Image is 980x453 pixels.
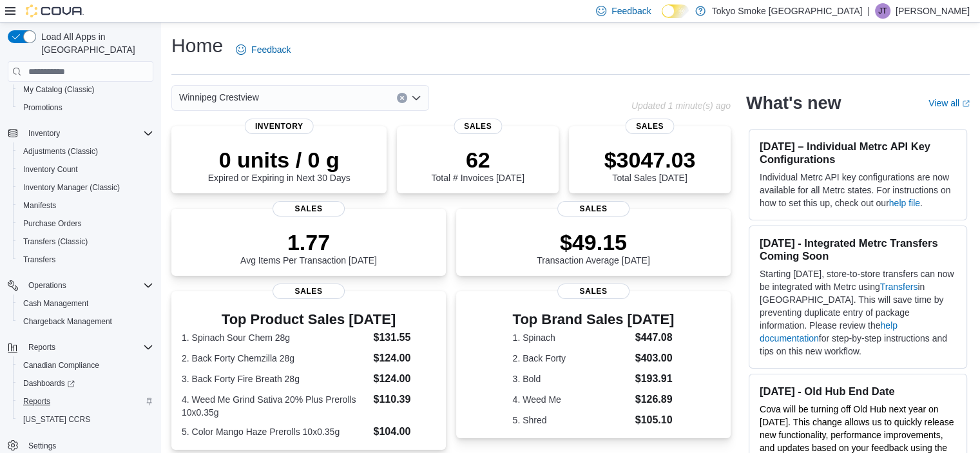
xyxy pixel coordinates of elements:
[896,3,970,19] p: [PERSON_NAME]
[18,376,80,391] a: Dashboards
[18,412,153,427] span: Washington CCRS
[18,82,100,97] a: My Catalog (Classic)
[18,252,61,267] a: Transfers
[171,33,223,59] h1: Home
[411,93,421,103] button: Open list of options
[23,236,88,247] span: Transfers (Classic)
[635,412,675,428] dd: $105.10
[373,351,435,366] dd: $124.00
[182,352,368,365] dt: 2. Back Forty Chemzilla 28g
[13,392,159,410] button: Reports
[662,5,689,18] input: Dark Mode
[18,82,153,97] span: My Catalog (Classic)
[23,278,72,293] button: Operations
[631,101,731,111] p: Updated 1 minute(s) ago
[3,124,159,142] button: Inventory
[611,5,651,17] span: Feedback
[662,18,662,19] span: Dark Mode
[373,330,435,345] dd: $131.55
[23,164,78,175] span: Inventory Count
[454,119,502,134] span: Sales
[28,280,66,291] span: Operations
[18,162,83,177] a: Inventory Count
[182,331,368,344] dt: 1. Spinach Sour Chem 28g
[208,147,351,173] p: 0 units / 0 g
[28,342,55,352] span: Reports
[231,37,296,63] a: Feedback
[889,198,920,208] a: help file
[23,84,95,95] span: My Catalog (Classic)
[878,3,887,19] span: JT
[13,197,159,215] button: Manifests
[431,147,524,173] p: 62
[537,229,650,255] p: $49.15
[13,294,159,313] button: Cash Management
[397,93,407,103] button: Clear input
[604,147,696,173] p: $3047.03
[13,233,159,251] button: Transfers (Classic)
[18,234,153,249] span: Transfers (Classic)
[23,278,153,293] span: Operations
[13,251,159,269] button: Transfers
[635,392,675,407] dd: $126.89
[867,3,870,19] p: |
[273,201,345,217] span: Sales
[182,372,368,385] dt: 3. Back Forty Fire Breath 28g
[26,5,84,17] img: Cova
[18,296,93,311] a: Cash Management
[604,147,696,183] div: Total Sales [DATE]
[23,182,120,193] span: Inventory Manager (Classic)
[23,102,62,113] span: Promotions
[18,358,104,373] a: Canadian Compliance
[179,90,259,105] span: Winnipeg Crestview
[760,236,956,262] h3: [DATE] - Integrated Metrc Transfers Coming Soon
[182,393,368,419] dt: 4. Weed Me Grind Sativa 20% Plus Prerolls 10x0.35g
[273,284,345,299] span: Sales
[23,298,88,309] span: Cash Management
[3,276,159,294] button: Operations
[18,394,153,409] span: Reports
[373,371,435,387] dd: $124.00
[626,119,674,134] span: Sales
[13,178,159,197] button: Inventory Manager (Classic)
[875,3,890,19] div: Jade Thiessen
[28,128,60,139] span: Inventory
[23,255,55,265] span: Transfers
[208,147,351,183] div: Expired or Expiring in Next 30 Days
[13,215,159,233] button: Purchase Orders
[18,100,68,115] a: Promotions
[760,171,956,209] p: Individual Metrc API key configurations are now available for all Metrc states. For instructions ...
[712,3,863,19] p: Tokyo Smoke [GEOGRAPHIC_DATA]
[513,352,630,365] dt: 2. Back Forty
[513,331,630,344] dt: 1. Spinach
[537,229,650,265] div: Transaction Average [DATE]
[13,313,159,331] button: Chargeback Management
[431,147,524,183] div: Total # Invoices [DATE]
[557,201,629,217] span: Sales
[23,218,82,229] span: Purchase Orders
[18,100,153,115] span: Promotions
[23,126,65,141] button: Inventory
[251,43,291,56] span: Feedback
[13,160,159,178] button: Inventory Count
[513,393,630,406] dt: 4. Weed Me
[18,252,153,267] span: Transfers
[245,119,314,134] span: Inventory
[182,425,368,438] dt: 5. Color Mango Haze Prerolls 10x0.35g
[513,312,675,327] h3: Top Brand Sales [DATE]
[36,30,153,56] span: Load All Apps in [GEOGRAPHIC_DATA]
[23,340,153,355] span: Reports
[18,162,153,177] span: Inventory Count
[23,360,99,371] span: Canadian Compliance
[18,314,117,329] a: Chargeback Management
[13,410,159,429] button: [US_STATE] CCRS
[513,372,630,385] dt: 3. Bold
[760,320,898,343] a: help documentation
[23,396,50,407] span: Reports
[28,441,56,451] span: Settings
[18,412,95,427] a: [US_STATE] CCRS
[18,358,153,373] span: Canadian Compliance
[23,316,112,327] span: Chargeback Management
[18,180,153,195] span: Inventory Manager (Classic)
[23,378,75,389] span: Dashboards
